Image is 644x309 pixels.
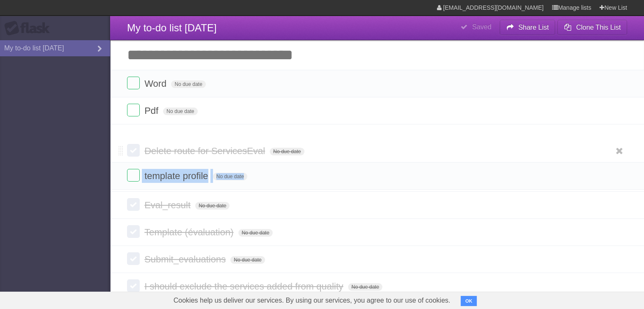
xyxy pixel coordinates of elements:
[127,279,140,292] label: Done
[230,256,265,264] span: No due date
[127,252,140,265] label: Done
[4,21,55,36] div: Flask
[144,146,267,156] span: Delete route for ServicesEval
[576,24,621,31] b: Clone This List
[165,292,459,309] span: Cookies help us deliver our services. By using our services, you agree to our use of cookies.
[127,104,140,116] label: Done
[213,173,247,180] span: No due date
[195,202,229,210] span: No due date
[144,281,345,292] span: I should exclude the services added from quality
[461,296,477,306] button: OK
[238,229,273,237] span: No due date
[144,171,210,181] span: template profile
[163,108,197,115] span: No due date
[171,80,205,88] span: No due date
[144,105,160,116] span: Pdf
[348,283,382,291] span: No due date
[472,23,491,30] b: Saved
[144,254,228,265] span: Submit_evaluations
[127,225,140,238] label: Done
[144,200,193,210] span: Eval_result
[127,77,140,89] label: Done
[144,78,169,89] span: Word
[127,198,140,211] label: Done
[127,144,140,157] label: Done
[500,20,556,35] button: Share List
[127,169,140,182] label: Done
[270,148,304,155] span: No due date
[144,227,235,237] span: Template (évaluation)
[127,22,217,33] span: My to-do list [DATE]
[557,20,627,35] button: Clone This List
[518,24,549,31] b: Share List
